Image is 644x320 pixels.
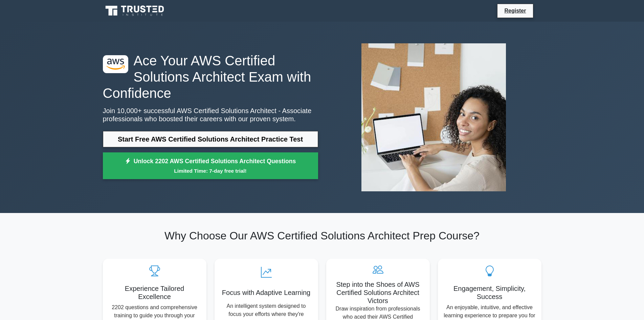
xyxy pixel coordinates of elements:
[500,6,530,15] a: Register
[103,152,318,179] a: Unlock 2202 AWS Certified Solutions Architect QuestionsLimited Time: 7-day free trial!
[108,284,201,301] h5: Experience Tailored Excellence
[103,131,318,147] a: Start Free AWS Certified Solutions Architect Practice Test
[103,229,541,242] h2: Why Choose Our AWS Certified Solutions Architect Prep Course?
[443,284,536,301] h5: Engagement, Simplicity, Success
[220,289,313,297] h5: Focus with Adaptive Learning
[111,167,310,175] small: Limited Time: 7-day free trial!
[332,280,424,305] h5: Step into the Shoes of AWS Certified Solutions Architect Victors
[103,52,318,101] h1: Ace Your AWS Certified Solutions Architect Exam with Confidence
[103,107,318,123] p: Join 10,000+ successful AWS Certified Solutions Architect - Associate professionals who boosted t...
